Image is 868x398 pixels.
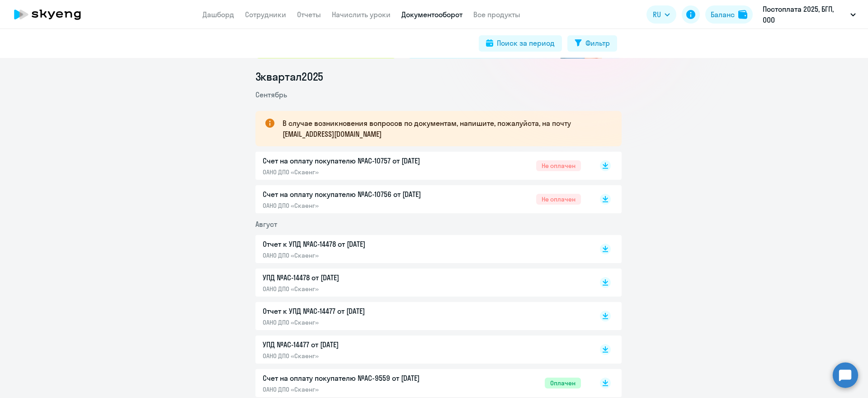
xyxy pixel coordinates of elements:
[263,339,453,350] p: УПД №AC-14477 от [DATE]
[497,38,555,48] div: Поиск за период
[263,251,453,259] p: ОАНО ДПО «Скаенг»
[263,373,453,384] p: Счет на оплату покупателю №AC-9559 от [DATE]
[263,239,453,249] p: Отчет к УПД №AC-14478 от [DATE]
[263,285,453,293] p: ОАНО ДПО «Скаенг»
[263,239,581,259] a: Отчет к УПД №AC-14478 от [DATE]ОАНО ДПО «Скаенг»
[705,5,753,24] button: Балансbalance
[479,35,562,52] button: Поиск за период
[263,155,453,166] p: Счет на оплату покупателю №AC-10757 от [DATE]
[263,189,453,200] p: Счет на оплату покупателю №AC-10756 от [DATE]
[263,155,581,176] a: Счет на оплату покупателю №AC-10757 от [DATE]ОАНО ДПО «Скаенг»Не оплачен
[585,38,610,48] div: Фильтр
[255,220,277,229] span: Август
[263,272,581,293] a: УПД №AC-14478 от [DATE]ОАНО ДПО «Скаенг»
[332,10,391,19] a: Начислить уроки
[245,10,286,19] a: Сотрудники
[711,9,735,20] div: Баланс
[263,306,581,326] a: Отчет к УПД №AC-14477 от [DATE]ОАНО ДПО «Скаенг»
[263,168,453,176] p: ОАНО ДПО «Скаенг»
[758,4,860,25] button: Постоплата 2025, БГП, ООО
[263,201,453,210] p: ОАНО ДПО «Скаенг»
[263,339,581,360] a: УПД №AC-14477 от [DATE]ОАНО ДПО «Скаенг»
[203,10,234,19] a: Дашборд
[763,4,847,25] p: Постоплата 2025, БГП, ООО
[567,35,617,52] button: Фильтр
[263,373,581,393] a: Счет на оплату покупателю №AC-9559 от [DATE]ОАНО ДПО «Скаенг»Оплачен
[536,194,581,205] span: Не оплачен
[297,10,321,19] a: Отчеты
[536,160,581,171] span: Не оплачен
[653,9,661,20] span: RU
[263,318,453,326] p: ОАНО ДПО «Скаенг»
[255,90,287,99] span: Сентябрь
[255,69,622,84] li: 3 квартал 2025
[263,272,453,283] p: УПД №AC-14478 от [DATE]
[545,378,581,388] span: Оплачен
[263,352,453,360] p: ОАНО ДПО «Скаенг»
[401,10,462,19] a: Документооборот
[283,118,605,139] p: В случае возникновения вопросов по документам, напишите, пожалуйста, на почту [EMAIL_ADDRESS][DOM...
[263,385,453,393] p: ОАНО ДПО «Скаенг»
[473,10,520,19] a: Все продукты
[646,5,676,24] button: RU
[738,10,747,19] img: balance
[263,306,453,316] p: Отчет к УПД №AC-14477 от [DATE]
[263,189,581,210] a: Счет на оплату покупателю №AC-10756 от [DATE]ОАНО ДПО «Скаенг»Не оплачен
